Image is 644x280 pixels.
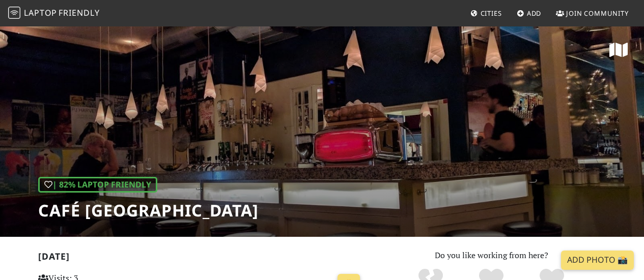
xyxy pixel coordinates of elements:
[552,4,633,22] a: Join Community
[513,4,546,22] a: Add
[24,7,57,18] span: Laptop
[38,201,259,220] h1: Café [GEOGRAPHIC_DATA]
[8,5,100,22] a: LaptopFriendly LaptopFriendly
[561,251,634,270] a: Add Photo 📸
[527,9,542,18] span: Add
[59,7,99,18] span: Friendly
[38,177,157,193] div: | 82% Laptop Friendly
[8,7,20,19] img: LaptopFriendly
[566,9,629,18] span: Join Community
[377,249,606,262] p: Do you like working from here?
[466,4,506,22] a: Cities
[38,251,365,266] h2: [DATE]
[481,9,502,18] span: Cities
